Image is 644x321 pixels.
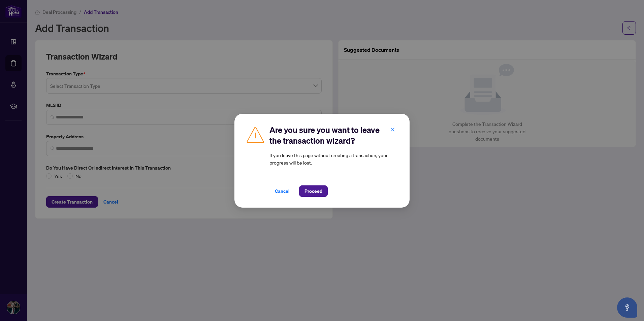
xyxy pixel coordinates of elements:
button: Open asap [617,297,637,318]
button: Proceed [299,185,328,197]
article: If you leave this page without creating a transaction, your progress will be lost. [269,151,399,166]
button: Cancel [269,185,295,197]
span: close [390,127,395,132]
h2: Are you sure you want to leave the transaction wizard? [269,124,399,146]
span: Cancel [275,186,290,197]
span: Proceed [304,186,322,197]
